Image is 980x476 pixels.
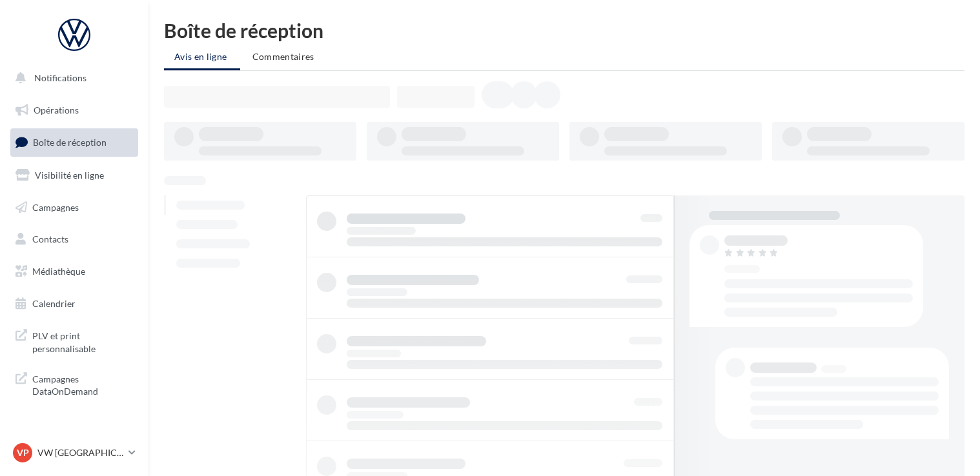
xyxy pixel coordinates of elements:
span: Contacts [32,233,68,244]
span: VP [17,446,29,459]
a: VP VW [GEOGRAPHIC_DATA] 20 [10,441,138,465]
div: Boîte de réception [164,21,965,40]
a: Campagnes DataOnDemand [8,365,141,403]
a: Médiathèque [8,258,141,285]
span: Visibilité en ligne [35,170,104,181]
button: Notifications [8,64,136,92]
span: Notifications [34,72,87,83]
span: Campagnes [32,201,79,212]
span: Commentaires [252,51,314,62]
span: Boîte de réception [33,137,107,148]
p: VW [GEOGRAPHIC_DATA] 20 [37,446,123,459]
a: Calendrier [8,290,141,317]
span: Calendrier [32,298,76,309]
a: Campagnes [8,194,141,221]
span: PLV et print personnalisable [32,327,133,355]
a: Visibilité en ligne [8,162,141,189]
a: PLV et print personnalisable [8,322,141,360]
span: Opérations [34,104,79,115]
a: Contacts [8,226,141,253]
span: Médiathèque [32,266,85,277]
span: Campagnes DataOnDemand [32,370,133,398]
a: Opérations [8,97,141,124]
a: Boîte de réception [8,128,141,156]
